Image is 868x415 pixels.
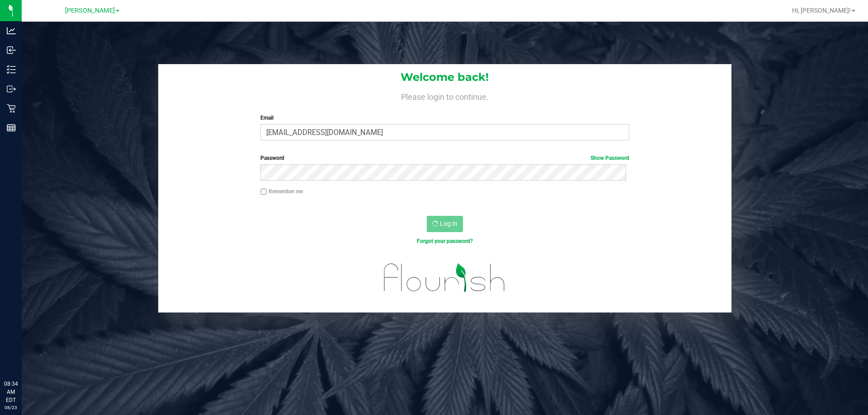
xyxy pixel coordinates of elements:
[4,404,18,411] p: 08/23
[7,46,16,55] inline-svg: Inbound
[4,380,18,404] p: 08:34 AM EDT
[373,255,516,301] img: flourish_logo.svg
[7,104,16,113] inline-svg: Retail
[260,189,267,195] input: Remember me
[260,114,629,122] label: Email
[7,84,16,93] inline-svg: Outbound
[260,187,303,196] label: Remember me
[158,71,731,83] h1: Welcome back!
[7,65,16,74] inline-svg: Inventory
[158,90,731,101] h4: Please login to continue.
[7,123,16,132] inline-svg: Reports
[417,238,473,244] a: Forgot your password?
[440,220,458,227] span: Log In
[260,155,284,161] span: Password
[7,26,16,35] inline-svg: Analytics
[792,7,851,14] span: Hi, [PERSON_NAME]!
[427,216,463,232] button: Log In
[590,155,629,161] a: Show Password
[65,7,115,14] span: [PERSON_NAME]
